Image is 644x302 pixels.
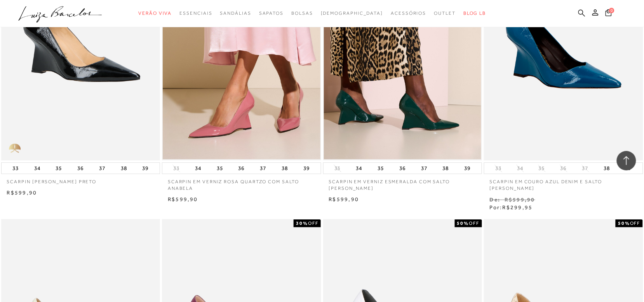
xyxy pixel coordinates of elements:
a: categoryNavScreenReaderText [291,6,313,21]
span: OFF [630,220,641,226]
strong: 30% [296,220,308,226]
button: 34 [193,163,204,174]
span: OFF [308,220,319,226]
img: golden_caliandra_v6.png [1,137,28,160]
span: R$599,90 [168,196,198,202]
span: Essenciais [179,10,212,16]
a: categoryNavScreenReaderText [434,6,456,21]
button: 0 [603,9,614,19]
span: Por: [490,204,533,210]
a: BLOG LB [463,6,486,21]
button: 37 [97,163,108,174]
button: 34 [354,163,365,174]
span: Outlet [434,10,456,16]
button: 35 [214,163,225,174]
button: 33 [10,163,21,174]
span: R$599,90 [7,189,37,196]
span: R$299,95 [503,204,533,210]
a: noSubCategoriesText [321,6,383,21]
button: 37 [419,163,430,174]
button: 37 [258,163,269,174]
button: 39 [140,163,151,174]
span: BLOG LB [463,10,486,16]
a: categoryNavScreenReaderText [391,6,426,21]
button: 33 [171,165,182,172]
button: 34 [515,165,526,172]
button: 35 [536,165,547,172]
button: 39 [462,163,473,174]
span: Acessórios [391,10,426,16]
button: 38 [440,163,451,174]
button: 35 [375,163,386,174]
a: categoryNavScreenReaderText [259,6,284,21]
button: 36 [397,163,408,174]
button: 38 [118,163,129,174]
button: 37 [580,165,591,172]
a: SCARPIN [PERSON_NAME] PRETO [1,174,160,185]
button: 38 [601,163,612,174]
button: 38 [279,163,290,174]
button: 34 [32,163,43,174]
a: SCARPIN EM VERNIZ ESMERALDA COM SALTO [PERSON_NAME] [323,174,482,192]
a: SCARPIN EM VERNIZ ROSA QUARTZO COM SALTO ANABELA [162,174,321,192]
span: Sandálias [220,10,251,16]
span: 0 [609,8,614,13]
span: Bolsas [291,10,313,16]
button: 36 [236,163,247,174]
button: 39 [301,163,312,174]
span: Sapatos [259,10,284,16]
a: categoryNavScreenReaderText [179,6,212,21]
button: 33 [493,165,504,172]
strong: 50% [618,220,630,226]
span: Verão Viva [138,10,172,16]
a: categoryNavScreenReaderText [220,6,251,21]
button: 35 [53,163,64,174]
span: R$599,90 [329,196,359,202]
button: 36 [75,163,86,174]
button: 33 [332,165,343,172]
a: SCARPIN EM COURO AZUL DENIM E SALTO [PERSON_NAME] [484,174,643,192]
strong: 50% [457,220,469,226]
small: R$599,90 [505,196,535,203]
button: 36 [558,165,569,172]
small: De: [490,196,501,203]
a: categoryNavScreenReaderText [138,6,172,21]
span: OFF [469,220,480,226]
span: [DEMOGRAPHIC_DATA] [321,10,383,16]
